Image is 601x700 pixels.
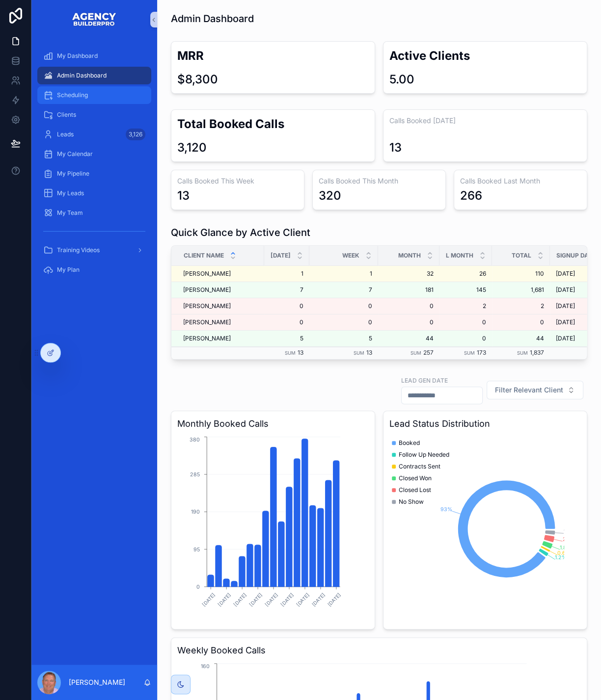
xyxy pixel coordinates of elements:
h2: Active Clients [389,48,581,64]
a: 32 [384,270,434,278]
a: 1 [270,270,303,278]
div: 5.00 [389,72,414,87]
span: My Plan [57,266,80,274]
tspan: 1.2% [555,554,567,561]
text: [DATE] [217,592,232,607]
a: 1 [315,270,372,278]
a: 26 [445,270,486,278]
span: [PERSON_NAME] [183,302,231,310]
a: 110 [498,270,544,278]
tspan: 285 [190,471,200,478]
tspan: 0 [196,583,200,590]
span: Admin Dashboard [57,72,107,79]
h2: Total Booked Calls [177,116,369,132]
p: [PERSON_NAME] [69,677,125,687]
tspan: 380 [190,437,200,443]
text: [DATE] [311,592,326,607]
a: My Team [37,204,151,222]
a: 5 [315,335,372,342]
small: Sum [517,350,528,356]
a: 2 [498,302,544,310]
h2: MRR [177,48,369,64]
tspan: 93% [440,506,452,513]
small: Sum [354,350,364,356]
button: Select Button [487,381,583,399]
a: 44 [384,335,434,342]
h3: Calls Booked Last Month [460,176,581,186]
a: My Leads [37,184,151,202]
text: [DATE] [279,592,295,607]
a: Clients [37,106,151,124]
span: [PERSON_NAME] [183,335,231,342]
a: [PERSON_NAME] [183,286,258,294]
div: 13 [177,188,190,204]
h1: Admin Dashboard [171,12,254,26]
a: 0 [315,318,372,326]
span: My Pipeline [57,170,89,178]
div: chart [177,435,369,623]
img: App logo [72,12,117,27]
a: [PERSON_NAME] [183,335,258,342]
span: Closed Lost [399,486,431,494]
a: My Dashboard [37,47,151,65]
span: [PERSON_NAME] [183,318,231,326]
label: Lead Gen Date [401,376,448,385]
a: 0 [445,318,486,326]
span: My Calendar [57,150,93,158]
div: 3,126 [126,129,145,140]
span: No Show [399,498,424,506]
span: Leads [57,130,74,138]
span: 44 [498,335,544,342]
a: Scheduling [37,86,151,104]
text: [DATE] [201,592,217,607]
small: Sum [410,350,421,356]
tspan: 95 [193,546,200,552]
div: scrollable content [31,39,157,293]
tspan: 2.1% [562,536,574,543]
text: [DATE] [327,592,342,607]
span: Month [398,252,421,259]
a: Leads3,126 [37,126,151,143]
span: 7 [315,286,372,294]
h3: Lead Status Distribution [389,417,581,431]
a: 0 [498,318,544,326]
a: 0 [384,318,434,326]
a: [PERSON_NAME] [183,302,258,310]
a: 0 [445,335,486,342]
span: 257 [423,349,434,356]
a: 0 [315,302,372,310]
a: 0 [384,302,434,310]
span: L Month [446,252,473,259]
text: [DATE] [248,592,263,607]
text: [DATE] [232,592,247,607]
div: $8,300 [177,72,218,87]
small: Sum [464,350,475,356]
span: 5 [270,335,303,342]
span: [DATE] [556,270,575,278]
span: Filter Relevant Client [495,385,563,395]
a: 7 [270,286,303,294]
tspan: 190 [191,509,200,515]
a: 2 [445,302,486,310]
span: 1,837 [530,349,544,356]
span: Training Videos [57,246,100,254]
span: 173 [477,349,486,356]
a: 0 [270,302,303,310]
span: Closed Won [399,474,432,482]
a: 181 [384,286,434,294]
h1: Quick Glance by Active Client [171,226,310,239]
a: 0 [270,318,303,326]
